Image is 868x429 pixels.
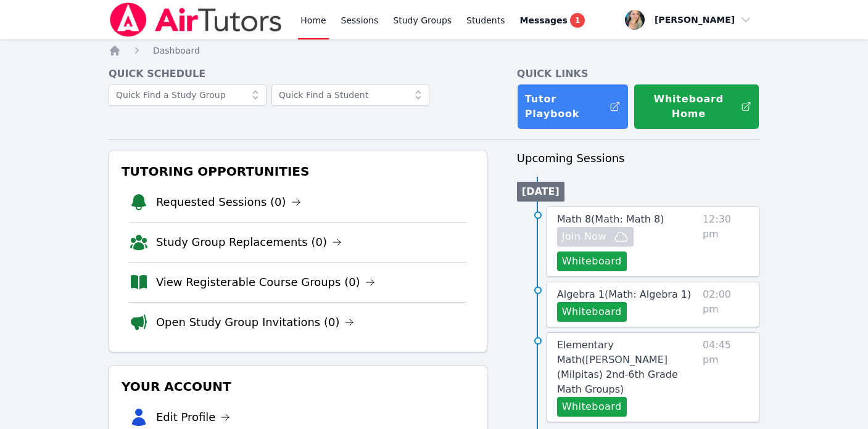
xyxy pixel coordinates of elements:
span: Dashboard [153,46,200,55]
a: Study Group Replacements (0) [156,234,342,251]
span: Algebra 1 ( Math: Algebra 1 ) [557,288,691,300]
span: 02:00 pm [703,287,749,322]
button: Whiteboard Home [634,84,759,129]
h4: Quick Links [517,67,759,81]
img: Air Tutors [109,2,283,37]
input: Quick Find a Student [271,84,429,106]
span: 1 [570,13,585,28]
h3: Upcoming Sessions [517,150,759,167]
span: 12:30 pm [703,212,749,271]
span: Math 8 ( Math: Math 8 ) [557,213,664,225]
a: Tutor Playbook [517,84,629,129]
span: Elementary Math ( [PERSON_NAME] (Milpitas) 2nd-6th Grade Math Groups ) [557,339,678,395]
a: Requested Sessions (0) [156,194,301,211]
button: Join Now [557,227,634,247]
h3: Your Account [119,375,477,398]
input: Quick Find a Study Group [109,84,267,106]
a: Math 8(Math: Math 8) [557,212,664,227]
h3: Tutoring Opportunities [119,160,477,182]
h4: Quick Schedule [109,67,487,81]
button: Whiteboard [557,251,627,271]
a: Algebra 1(Math: Algebra 1) [557,287,691,302]
nav: Breadcrumb [109,44,759,57]
a: Open Study Group Invitations (0) [156,314,355,331]
span: 04:45 pm [703,338,749,417]
span: Join Now [562,229,606,244]
a: Edit Profile [156,409,231,426]
a: Elementary Math([PERSON_NAME] (Milpitas) 2nd-6th Grade Math Groups) [557,338,698,397]
button: Whiteboard [557,302,627,322]
span: Messages [520,14,568,27]
button: Whiteboard [557,397,627,417]
a: View Registerable Course Groups (0) [156,274,375,291]
li: [DATE] [517,182,564,202]
a: Dashboard [153,44,200,57]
